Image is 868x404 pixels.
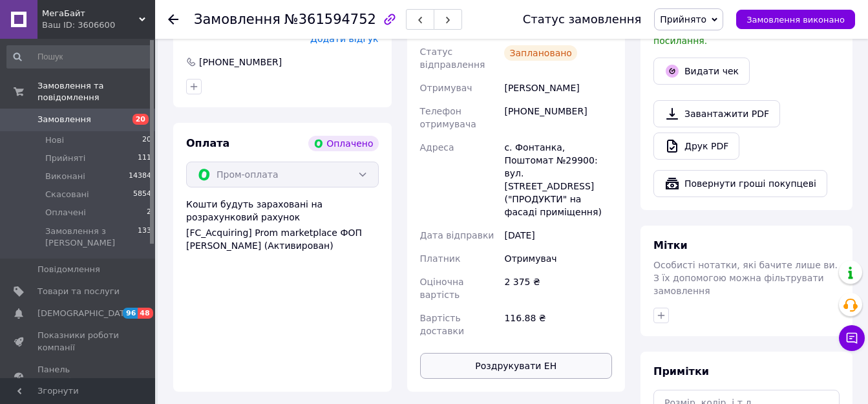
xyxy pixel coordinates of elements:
[37,286,120,297] span: Товари та послуги
[42,8,139,19] span: МегаБайт
[420,106,476,129] span: Телефон отримувача
[502,224,615,247] div: [DATE]
[653,100,780,127] a: Завантажити PDF
[420,142,454,153] span: Адреса
[123,308,138,319] span: 96
[138,226,151,249] span: 133
[132,114,149,125] span: 20
[42,19,155,31] div: Ваш ID: 3606600
[45,226,138,249] span: Замовлення з [PERSON_NAME]
[45,134,64,146] span: Нові
[133,189,151,200] span: 5854
[37,80,155,103] span: Замовлення та повідомлення
[194,12,281,27] span: Замовлення
[653,133,739,160] a: Друк PDF
[45,189,89,200] span: Скасовані
[45,171,85,182] span: Виконані
[310,34,378,44] span: Додати відгук
[198,56,283,69] div: [PHONE_NUMBER]
[736,10,855,29] button: Замовлення виконано
[138,153,151,164] span: 111
[653,365,709,377] span: Примітки
[138,308,153,319] span: 48
[653,170,827,197] button: Повернути гроші покупцеві
[420,277,464,300] span: Оціночна вартість
[186,137,229,149] span: Оплата
[45,153,85,164] span: Прийняті
[142,134,151,146] span: 20
[420,230,494,240] span: Дата відправки
[37,330,120,353] span: Показники роботи компанії
[653,239,688,251] span: Мітки
[37,364,120,387] span: Панель управління
[653,58,750,85] button: Видати чек
[37,308,133,319] span: [DEMOGRAPHIC_DATA]
[504,45,577,61] div: Заплановано
[284,12,376,27] span: №361594752
[653,260,838,296] span: Особисті нотатки, які бачите лише ви. З їх допомогою можна фільтрувати замовлення
[523,13,642,26] div: Статус замовлення
[746,15,845,25] span: Замовлення виконано
[502,76,615,100] div: [PERSON_NAME]
[6,45,153,69] input: Пошук
[502,247,615,270] div: Отримувач
[147,207,151,218] span: 2
[420,313,464,336] span: Вартість доставки
[502,270,615,306] div: 2 375 ₴
[37,114,91,125] span: Замовлення
[839,325,865,351] button: Чат з покупцем
[168,13,178,26] div: Повернутися назад
[129,171,151,182] span: 14384
[420,353,613,379] button: Роздрукувати ЕН
[660,14,706,25] span: Прийнято
[420,83,472,93] span: Отримувач
[308,136,378,151] div: Оплачено
[37,264,100,275] span: Повідомлення
[45,207,86,218] span: Оплачені
[502,306,615,343] div: 116.88 ₴
[502,100,615,136] div: [PHONE_NUMBER]
[420,253,461,264] span: Платник
[186,226,379,252] div: [FC_Acquiring] Prom marketplace ФОП [PERSON_NAME] (Активирован)
[420,47,485,70] span: Статус відправлення
[186,198,379,252] div: Кошти будуть зараховані на розрахунковий рахунок
[502,136,615,224] div: с. Фонтанка, Поштомат №29900: вул. [STREET_ADDRESS] ("ПРОДУКТИ" на фасаді приміщення)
